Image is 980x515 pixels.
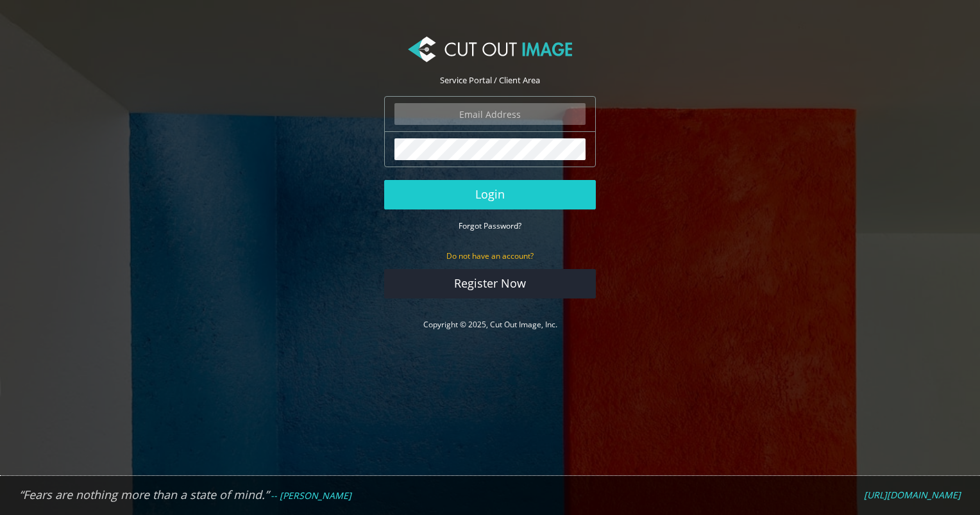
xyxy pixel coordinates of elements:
a: Register Now [384,269,596,298]
small: Forgot Password? [459,220,521,231]
img: Cut Out Image [408,37,572,62]
em: [URL][DOMAIN_NAME] [864,489,961,501]
em: -- [PERSON_NAME] [271,489,351,502]
small: Do not have an account? [446,250,534,261]
input: Email Address [394,103,586,125]
button: Login [384,180,596,209]
a: Copyright © 2025, Cut Out Image, Inc. [423,319,557,330]
em: “Fears are nothing more than a state of mind.” [19,487,269,502]
span: Service Portal / Client Area [440,74,540,86]
a: [URL][DOMAIN_NAME] [864,489,961,501]
a: Forgot Password? [459,220,521,231]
